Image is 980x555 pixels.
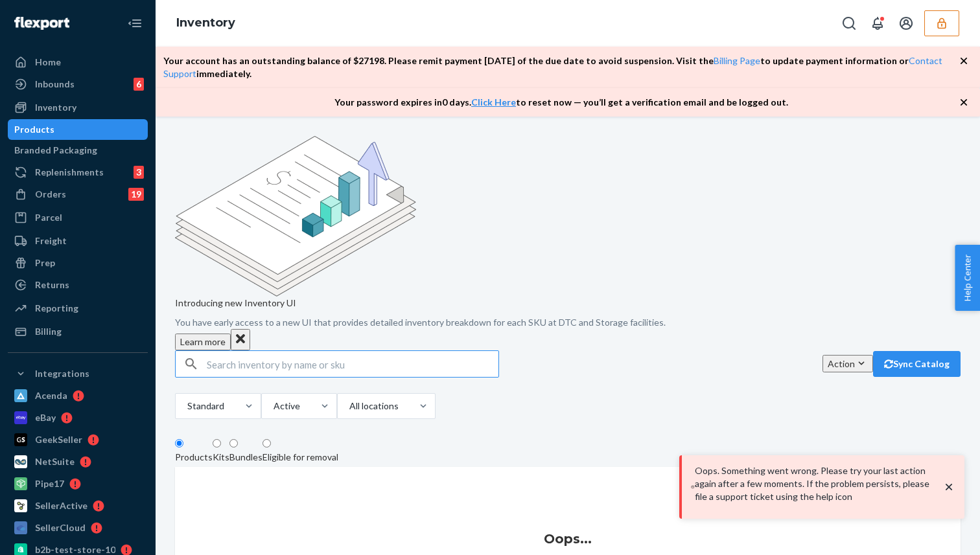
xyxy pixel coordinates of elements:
div: Prep [35,256,55,269]
div: All locations [349,400,397,413]
a: Replenishments3 [8,162,148,183]
a: Home [8,52,148,73]
div: Reporting [35,302,78,315]
div: Inbounds [35,78,75,91]
a: Reporting [8,298,148,319]
input: Kits [213,439,221,447]
a: Acenda [8,385,148,406]
a: Billing [8,321,148,342]
div: Parcel [35,211,62,224]
img: Flexport logo [14,17,69,30]
a: Click Here [471,96,516,108]
button: Close Navigation [122,10,148,36]
div: Action [828,357,868,370]
div: Acenda [35,389,67,402]
ol: breadcrumbs [166,5,246,42]
input: Products [175,439,183,447]
a: Billing Page [714,55,760,66]
a: Parcel [8,207,148,228]
img: new-reports-banner-icon.82668bd98b6a51aee86340f2a7b77ae3.png [175,136,416,297]
a: GeekSeller [8,429,148,450]
button: Close [231,329,250,350]
input: Standard [224,400,226,413]
a: Inventory [8,97,148,118]
a: SellerActive [8,495,148,516]
input: Active [300,400,301,413]
a: SellerCloud [8,517,148,538]
input: Eligible for removal [262,439,271,447]
div: Pipe17 [35,477,64,490]
a: NetSuite [8,451,148,472]
div: GeekSeller [35,433,82,446]
p: Your account has an outstanding balance of $ 27198 . Please remit payment [DATE] of the due date ... [163,54,959,80]
input: Bundles [229,439,238,447]
div: Bundles [229,451,262,464]
div: Inventory [35,101,76,114]
button: Open account menu [893,10,919,36]
p: Your password expires in 0 days . to reset now — you’ll get a verification email and be logged out. [334,96,788,109]
div: 6 [134,78,144,91]
a: Branded Packaging [8,140,148,161]
a: Prep [8,253,148,273]
button: Help Center [955,245,980,311]
button: Integrations [8,363,148,384]
a: Pipe17 [8,473,148,494]
button: Open notifications [865,10,891,36]
input: All locations [399,400,400,413]
button: Learn more [175,334,231,350]
div: Returns [35,278,69,291]
div: Active [274,400,299,413]
a: Freight [8,231,148,251]
div: Branded Packaging [14,144,97,157]
div: Home [35,56,61,69]
div: Billing [35,325,62,338]
svg: close toast [942,481,955,493]
a: Orders19 [8,184,148,205]
div: Eligible for removal [262,451,338,464]
h1: Oops... [175,532,961,546]
div: eBay [35,411,56,424]
div: Integrations [35,367,89,380]
p: Introducing new Inventory UI [175,297,961,310]
div: NetSuite [35,455,75,468]
div: Freight [35,234,67,247]
div: Standard [187,400,223,413]
p: Oops. Something went wrong. Please try your last action again after a few moments. If the problem... [695,464,942,503]
button: Sync Catalog [873,351,961,377]
div: Products [14,123,54,136]
div: 3 [134,166,144,179]
div: Kits [213,451,229,464]
div: Orders [35,188,66,201]
div: 19 [128,188,144,201]
div: SellerCloud [35,521,86,534]
p: You have early access to a new UI that provides detailed inventory breakdown for each SKU at DTC ... [175,316,961,329]
a: Returns [8,275,148,295]
div: Products [175,451,213,464]
button: Open Search Box [836,10,862,36]
a: eBay [8,407,148,428]
div: Replenishments [35,166,104,179]
a: Inventory [176,16,235,30]
div: SellerActive [35,499,87,512]
input: Search inventory by name or sku [207,351,498,377]
button: Action [822,355,873,372]
a: Inbounds6 [8,74,148,95]
a: Products [8,119,148,140]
